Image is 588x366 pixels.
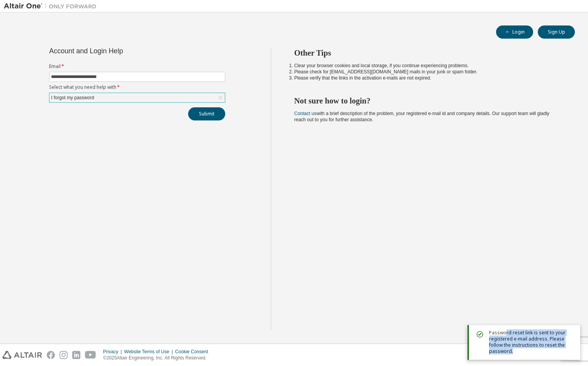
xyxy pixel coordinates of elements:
[294,111,316,116] a: Contact us
[294,96,561,106] h2: Not sure how to login?
[103,355,213,361] p: © 2025 Altair Engineering, Inc. All Rights Reserved.
[175,349,212,355] div: Cookie Consent
[496,25,533,39] button: Login
[49,63,225,69] label: Email
[489,330,574,354] span: Password reset link is sent to your registered e-mail address. Please follow the instructions to ...
[294,69,561,75] li: Please check for [EMAIL_ADDRESS][DOMAIN_NAME] mails in your junk or spam folder.
[188,107,225,120] button: Submit
[49,93,225,102] div: I forgot my password
[538,25,575,39] button: Sign Up
[72,351,80,359] img: linkedin.svg
[294,111,549,122] span: with a brief description of the problem, your registered e-mail id and company details. Our suppo...
[103,349,124,355] div: Privacy
[124,349,175,355] div: Website Terms of Use
[294,48,561,58] h2: Other Tips
[85,351,96,359] img: youtube.svg
[49,48,190,54] div: Account and Login Help
[294,63,561,69] li: Clear your browser cookies and local storage, if you continue experiencing problems.
[47,351,55,359] img: facebook.svg
[294,75,561,81] li: Please verify that the links in the activation e-mails are not expired.
[4,2,100,10] img: Altair One
[59,351,68,359] img: instagram.svg
[49,84,225,90] label: Select what you need help with
[50,93,95,102] div: I forgot my password
[2,351,42,359] img: altair_logo.svg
